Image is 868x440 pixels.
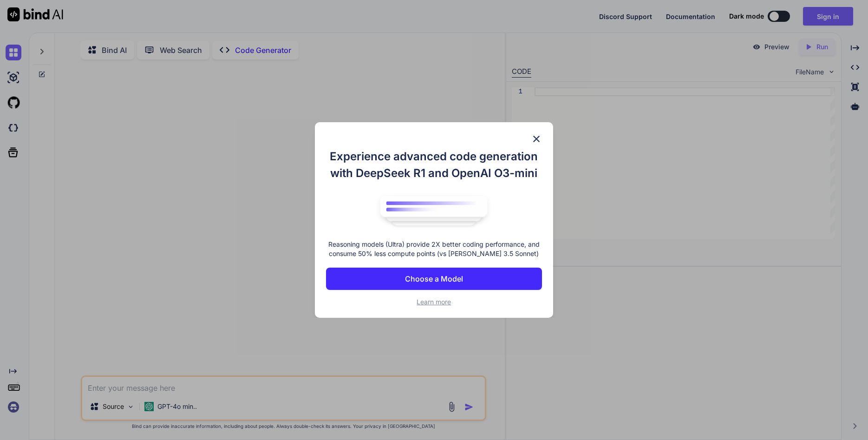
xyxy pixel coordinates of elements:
[417,298,451,306] span: Learn more
[531,133,542,144] img: close
[326,240,542,258] p: Reasoning models (Ultra) provide 2X better coding performance, and consume 50% less compute point...
[373,191,494,231] img: bind logo
[326,148,542,182] h1: Experience advanced code generation with DeepSeek R1 and OpenAI O3-mini
[405,273,463,284] p: Choose a Model
[326,268,542,290] button: Choose a Model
